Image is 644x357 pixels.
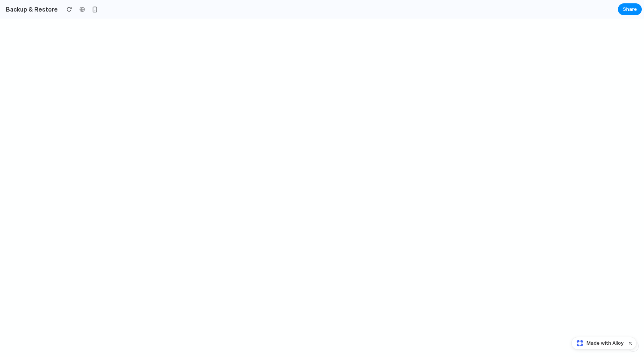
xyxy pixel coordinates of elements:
span: Share [623,6,637,13]
a: Made with Alloy [572,339,624,347]
button: Share [618,3,642,15]
button: Dismiss watermark [626,339,635,348]
h2: Backup & Restore [3,5,58,14]
span: Made with Alloy [587,339,624,347]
